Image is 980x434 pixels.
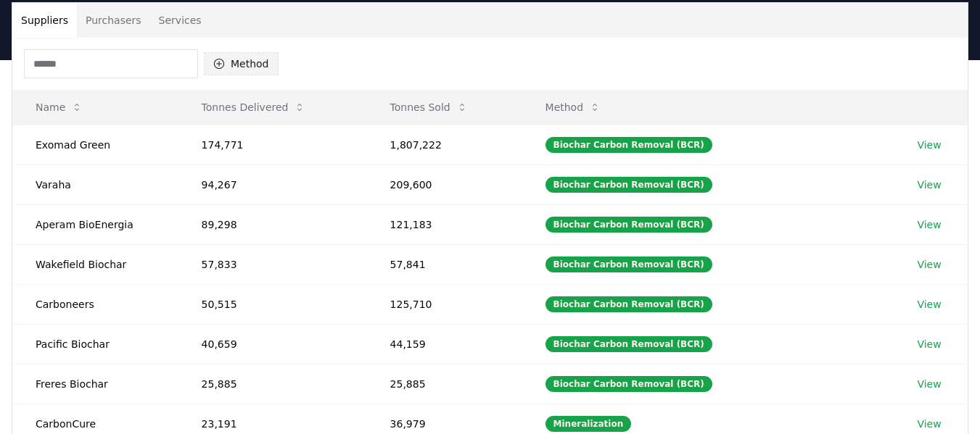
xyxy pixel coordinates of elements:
[178,204,367,244] td: 89,298
[12,324,178,364] td: Pacific Biochar
[917,217,941,232] a: View
[917,377,941,391] a: View
[917,138,941,152] a: View
[178,364,367,404] td: 25,885
[190,93,318,122] button: Tonnes Delivered
[379,93,479,122] button: Tonnes Sold
[545,217,712,233] div: Biochar Carbon Removal (BCR)
[178,284,367,324] td: 50,515
[178,324,367,364] td: 40,659
[367,324,522,364] td: 44,159
[12,125,178,164] td: Exomad Green
[367,125,522,164] td: 1,807,222
[545,376,712,392] div: Biochar Carbon Removal (BCR)
[545,137,712,153] div: Biochar Carbon Removal (BCR)
[545,256,712,272] div: Biochar Carbon Removal (BCR)
[12,204,178,244] td: Aperam BioEnergia
[545,416,632,432] div: Mineralization
[367,244,522,284] td: 57,841
[545,296,712,312] div: Biochar Carbon Removal (BCR)
[12,284,178,324] td: Carboneers
[917,337,941,351] a: View
[204,52,279,75] button: Method
[178,164,367,204] td: 94,267
[367,364,522,404] td: 25,885
[178,244,367,284] td: 57,833
[534,93,613,122] button: Method
[12,364,178,404] td: Freres Biochar
[12,164,178,204] td: Varaha
[12,244,178,284] td: Wakefield Biochar
[917,417,941,431] a: View
[367,164,522,204] td: 209,600
[150,3,210,38] button: Services
[545,177,712,193] div: Biochar Carbon Removal (BCR)
[12,3,77,38] button: Suppliers
[178,125,367,164] td: 174,771
[917,257,941,272] a: View
[917,178,941,192] a: View
[917,297,941,312] a: View
[77,3,150,38] button: Purchasers
[545,336,712,352] div: Biochar Carbon Removal (BCR)
[24,93,94,122] button: Name
[367,204,522,244] td: 121,183
[367,284,522,324] td: 125,710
